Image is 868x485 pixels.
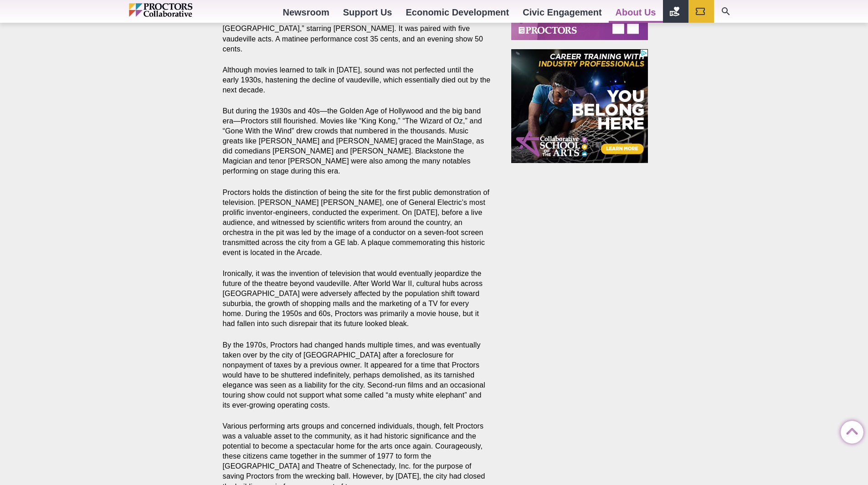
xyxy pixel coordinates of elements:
[223,106,491,177] p: But during the 1930s and 40s—the Golden Age of Hollywood and the big band era—Proctors still flou...
[223,65,491,95] p: Although movies learned to talk in [DATE], sound was not perfected until the early 1930s, hasteni...
[841,421,859,439] a: Back to Top
[511,49,648,163] iframe: Advertisement
[223,340,491,411] p: By the 1970s, Proctors had changed hands multiple times, and was eventually taken over by the cit...
[223,188,491,258] p: Proctors holds the distinction of being the site for the first public demonstration of television...
[129,3,231,17] img: Proctors logo
[223,269,491,329] p: Ironically, it was the invention of television that would eventually jeopardize the future of the...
